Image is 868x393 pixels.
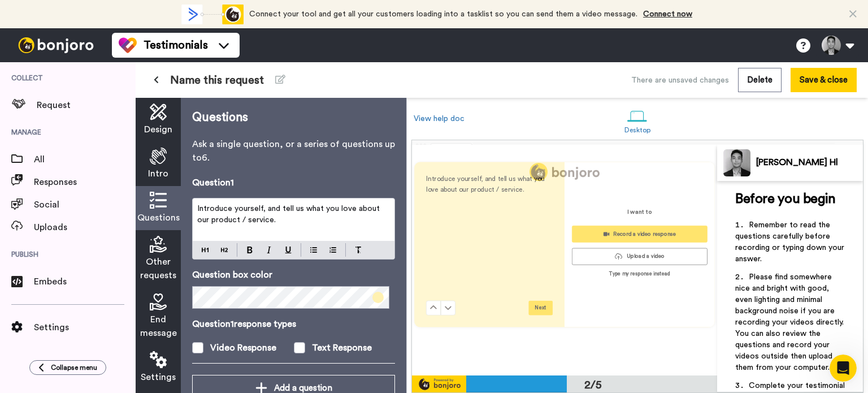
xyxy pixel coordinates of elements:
p: Question box color [192,268,395,282]
span: End message [140,313,177,340]
a: Desktop [619,101,657,140]
img: italic-mark.svg [267,247,271,253]
p: Question 1 response types [192,317,395,331]
button: Save & close [791,68,857,92]
img: powered-by-bj.svg [412,377,466,391]
span: Introduce yourself, and tell us what you love about our product / service. [426,176,546,193]
img: heading-two-block.svg [221,245,228,254]
img: underline-mark.svg [285,247,292,253]
a: Connect now [643,10,692,18]
img: bold-mark.svg [247,247,253,253]
span: Responses [34,175,136,189]
img: numbered-block.svg [329,245,336,254]
a: View help doc [414,115,465,123]
p: Type my response instead [609,270,671,278]
span: Collapse menu [51,363,97,372]
div: There are unsaved changes [631,75,729,86]
div: animation [181,5,244,24]
span: Please find somewhere nice and bright with good, even lighting and minimal background noise if yo... [735,273,846,372]
span: Embeds [34,275,136,288]
span: Social [34,198,136,211]
button: Next [528,301,553,316]
img: clear-format.svg [355,247,362,253]
p: I want to [627,208,652,217]
span: Remember to read the questions carefully before recording or typing down your answer. [735,221,847,263]
span: Connect your tool and get all your customers loading into a tasklist so you can send them a video... [249,10,637,18]
span: Name this request [170,72,264,88]
span: Uploads [34,221,136,234]
div: 2/5 [566,377,620,393]
img: bulleted-block.svg [310,245,317,254]
div: Video Response [210,341,276,355]
p: Question 1 [192,176,234,189]
button: Upload a video [572,248,708,265]
span: Design [144,123,172,136]
span: Other requests [140,255,176,282]
div: Text Response [312,341,372,355]
iframe: Intercom live chat [830,355,857,382]
span: Testimonials [144,37,208,53]
span: Introduce yourself, and tell us what you love about our product / service. [197,205,382,224]
span: Before you begin [735,192,835,206]
img: heading-one-block.svg [202,245,209,254]
div: Record a video response [578,229,701,239]
button: Record a video response [572,226,708,243]
img: Profile Image [723,149,750,176]
img: bj-logo-header-white.svg [14,37,98,53]
span: Request [37,98,136,112]
span: All [34,153,136,166]
div: Desktop [624,126,651,134]
button: Delete [738,68,782,92]
img: tm-color.svg [119,36,137,54]
span: Settings [141,370,176,384]
p: Questions [192,109,395,126]
span: Settings [34,321,136,334]
span: Questions [137,211,180,224]
span: Intro [148,167,168,180]
button: Collapse menu [29,360,106,375]
p: Ask a single question, or a series of questions up to 6 . [192,137,395,165]
div: [PERSON_NAME] Hl [756,157,862,168]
